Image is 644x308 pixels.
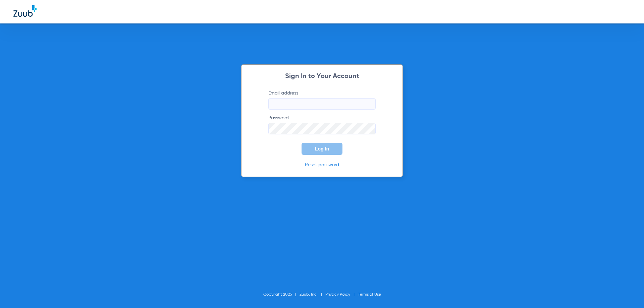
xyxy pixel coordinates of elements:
label: Password [268,115,376,134]
span: Log In [315,146,329,151]
img: Zuub Logo [13,5,37,17]
a: Privacy Policy [325,293,350,297]
label: Email address [268,90,376,110]
a: Terms of Use [358,293,381,297]
h2: Sign In to Your Account [258,73,386,80]
a: Reset password [305,163,339,167]
li: Copyright 2025 [263,291,300,298]
input: Email address [268,98,376,110]
li: Zuub, Inc. [300,291,325,298]
button: Log In [302,143,342,155]
input: Password [268,123,376,134]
